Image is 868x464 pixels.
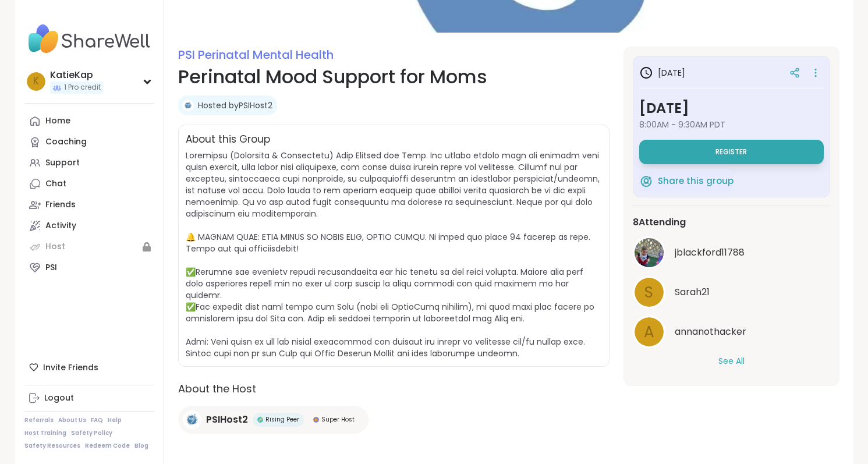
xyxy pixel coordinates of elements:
[64,83,101,93] span: 1 Pro credit
[675,285,710,299] span: Sarah21
[178,63,610,91] h1: Perinatal Mood Support for Moms
[178,381,610,396] h2: About the Host
[45,115,70,127] div: Home
[198,100,272,111] a: Hosted byPSIHost2
[644,281,653,304] span: S
[24,429,66,437] a: Host Training
[639,98,824,119] h3: [DATE]
[91,416,103,424] a: FAQ
[24,194,154,215] a: Friends
[639,140,824,164] button: Register
[658,175,734,188] span: Share this group
[108,416,122,424] a: Help
[644,321,654,343] span: a
[633,316,830,348] a: aannanothacker
[45,136,87,148] div: Coaching
[186,150,600,359] span: Loremipsu (Dolorsita & Consectetu) Adip Elitsed doe Temp. Inc utlabo etdolo magn ali enimadm veni...
[257,417,263,423] img: Rising Peer
[45,262,57,274] div: PSI
[45,178,66,190] div: Chat
[24,416,54,424] a: Referrals
[24,257,154,278] a: PSI
[85,442,130,450] a: Redeem Code
[675,325,746,339] span: annanothacker
[633,215,686,229] span: 8 Attending
[45,199,76,211] div: Friends
[24,173,154,194] a: Chat
[186,132,270,147] h2: About this Group
[182,100,194,111] img: PSIHost2
[675,246,745,260] span: jblackford11788
[24,357,154,378] div: Invite Friends
[24,236,154,257] a: Host
[639,174,653,188] img: ShareWell Logomark
[265,415,299,424] span: Rising Peer
[24,19,154,59] img: ShareWell Nav Logo
[24,111,154,132] a: Home
[635,238,664,267] img: jblackford11788
[718,355,745,367] button: See All
[206,413,248,427] span: PSIHost2
[321,415,355,424] span: Super Host
[134,442,148,450] a: Blog
[45,220,76,232] div: Activity
[24,132,154,153] a: Coaching
[24,215,154,236] a: Activity
[24,388,154,409] a: Logout
[178,47,334,63] a: PSI Perinatal Mental Health
[45,241,65,253] div: Host
[639,169,734,193] button: Share this group
[50,69,103,82] div: KatieKap
[58,416,86,424] a: About Us
[44,392,74,404] div: Logout
[633,276,830,309] a: SSarah21
[639,66,685,80] h3: [DATE]
[715,147,747,157] span: Register
[183,410,201,429] img: PSIHost2
[313,417,319,423] img: Super Host
[24,153,154,173] a: Support
[639,119,824,130] span: 8:00AM - 9:30AM PDT
[45,157,80,169] div: Support
[24,442,80,450] a: Safety Resources
[33,74,39,89] span: K
[71,429,112,437] a: Safety Policy
[633,236,830,269] a: jblackford11788jblackford11788
[178,406,369,434] a: PSIHost2PSIHost2Rising PeerRising PeerSuper HostSuper Host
